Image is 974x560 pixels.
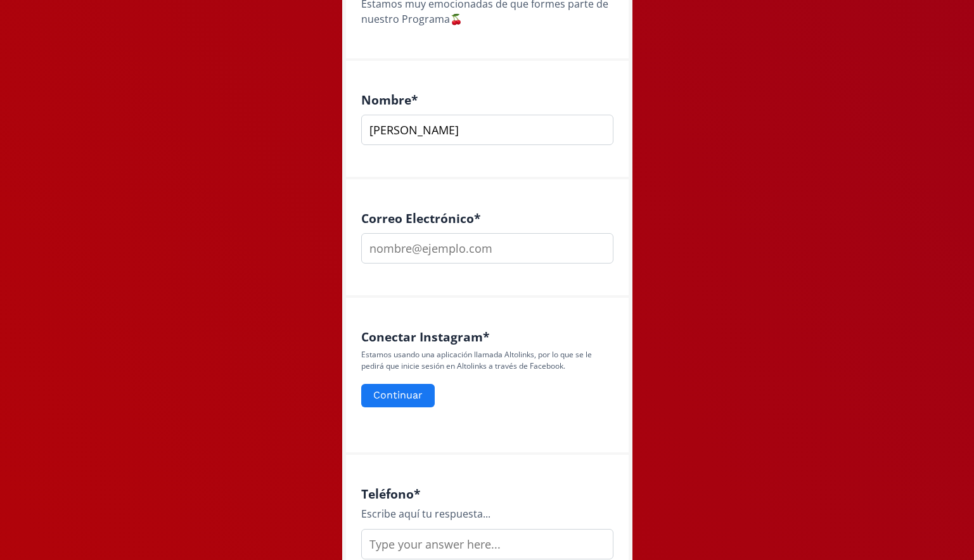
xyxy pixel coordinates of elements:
input: nombre@ejemplo.com [361,233,613,264]
h4: Correo Electrónico * [361,211,613,226]
p: Estamos usando una aplicación llamada Altolinks, por lo que se le pedirá que inicie sesión en Alt... [361,349,613,372]
h4: Teléfono * [361,487,613,501]
input: Escribe aquí tu respuesta... [361,115,613,145]
div: Escribe aquí tu respuesta... [361,506,613,521]
h4: Conectar Instagram * [361,329,613,344]
input: Type your answer here... [361,529,613,559]
h4: Nombre * [361,92,613,107]
button: Continuar [361,384,435,407]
